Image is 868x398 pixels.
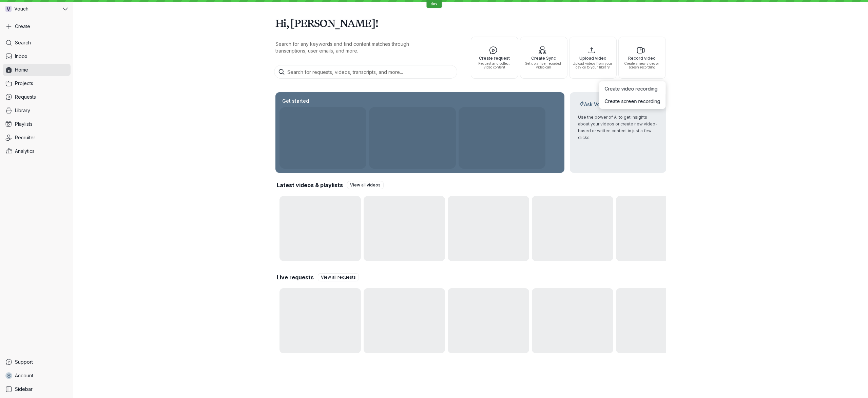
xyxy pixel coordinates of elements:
span: Request and collect video content [474,62,515,69]
button: Create screen recording [601,95,664,107]
button: Create requestRequest and collect video content [471,37,518,79]
span: Home [15,66,28,73]
span: Set up a live, recorded video call [523,62,564,69]
h2: Get started [281,98,310,104]
a: Recruiter [3,132,71,144]
span: Create video recording [605,85,660,92]
div: Vouch [3,3,61,15]
span: Search [15,39,31,46]
span: Sidebar [15,386,33,393]
span: Support [15,359,33,365]
button: Create [3,20,71,33]
button: Upload videoUpload videos from your device to your library [569,37,617,79]
span: Create a new video or screen recording [621,62,663,69]
a: Home [3,64,71,76]
p: Search for any keywords and find content matches through transcriptions, user emails, and more. [275,41,438,54]
span: Create request [474,56,515,60]
span: Inbox [15,53,27,60]
span: Requests [15,94,36,100]
button: Create SyncSet up a live, recorded video call [520,37,567,79]
h2: Ask Vouch [578,101,610,108]
h1: Hi, [PERSON_NAME]! [275,14,666,33]
a: View all requests [318,273,359,281]
span: Create screen recording [605,98,660,105]
a: Sidebar [3,383,71,395]
span: Vouch [14,5,28,12]
span: Library [15,107,30,114]
a: Playlists [3,118,71,130]
button: Create video recording [601,83,664,95]
span: View all requests [321,274,356,281]
span: Playlists [15,121,33,127]
span: Upload videos from your device to your library [572,62,614,69]
a: Support [3,356,71,368]
h2: Latest videos & playlists [277,181,343,189]
input: Search for requests, videos, transcripts, and more... [274,65,457,79]
a: Requests [3,91,71,103]
span: View all videos [350,182,381,188]
a: Library [3,104,71,117]
span: V [6,5,11,12]
span: Account [15,372,33,379]
span: Recruiter [15,134,35,141]
span: Projects [15,80,33,87]
span: Upload video [572,56,614,60]
button: Record videoCreate a new video or screen recording [618,37,666,79]
a: View all videos [347,181,384,189]
h2: Live requests [277,274,314,281]
a: Analytics [3,145,71,157]
div: Record videoCreate a new video or screen recording [599,81,666,109]
span: Create [15,23,30,30]
a: Search [3,37,71,49]
a: Inbox [3,50,71,62]
span: Create Sync [523,56,564,60]
span: S [7,372,11,379]
span: Analytics [15,148,35,155]
span: Record video [621,56,663,60]
p: Use the power of AI to get insights about your videos or create new video-based or written conten... [578,114,658,141]
button: VVouch [3,3,71,15]
a: Projects [3,77,71,89]
a: SAccount [3,370,71,382]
